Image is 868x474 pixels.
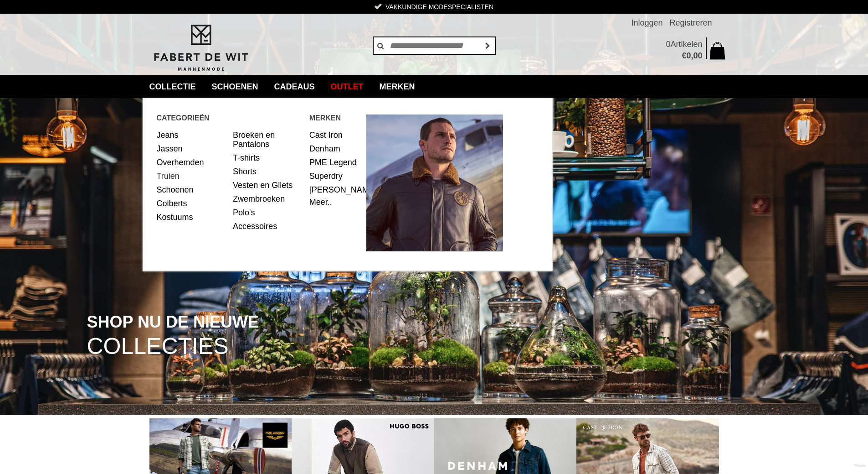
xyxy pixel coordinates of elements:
a: Cadeaus [267,75,322,98]
span: Categorieën [157,112,309,124]
span: Artikelen [670,40,702,49]
a: Outlet [324,75,370,98]
span: 0 [666,40,670,49]
a: Kostuums [157,210,226,224]
a: Colberts [157,197,226,210]
a: Zwembroeken [233,192,303,206]
a: Jeans [157,128,226,142]
a: Merken [373,75,422,98]
a: Accessoires [233,219,303,233]
a: collectie [143,75,203,98]
span: 00 [693,51,702,60]
a: Schoenen [157,183,226,197]
a: Overhemden [157,156,226,169]
span: COLLECTIES [87,335,229,358]
span: SHOP NU DE NIEUWE [87,313,259,331]
img: Fabert de Wit [149,23,252,73]
a: Cast Iron [309,128,360,142]
a: Meer.. [309,198,332,207]
a: [PERSON_NAME] [309,183,360,197]
span: 0 [686,51,691,60]
a: Schoenen [205,75,265,98]
a: Registreren [669,14,712,32]
a: Truien [157,169,226,183]
a: Shorts [233,165,303,178]
span: € [682,51,686,60]
a: Polo's [233,206,303,219]
a: Superdry [309,169,360,183]
img: Heren [366,115,503,251]
a: Divide [854,460,866,472]
a: T-shirts [233,151,303,165]
a: Jassen [157,142,226,156]
span: Merken [309,112,367,124]
a: Vesten en Gilets [233,178,303,192]
span: , [691,51,693,60]
a: Denham [309,142,360,156]
a: Broeken en Pantalons [233,128,303,151]
a: PME Legend [309,156,360,169]
a: Inloggen [631,14,663,32]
